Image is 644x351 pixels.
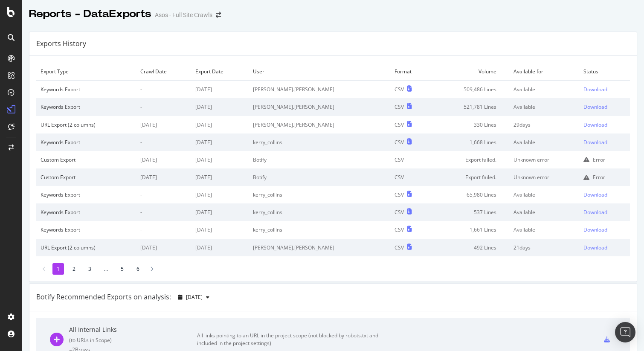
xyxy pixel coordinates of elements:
div: All links pointing to an URL in the project scope (not blocked by robots.txt and included in the ... [197,332,389,347]
td: [DATE] [191,151,249,168]
td: kerry_collins [249,221,390,238]
td: [PERSON_NAME].[PERSON_NAME] [249,81,390,99]
td: Export failed. [431,151,509,168]
td: kerry_collins [249,133,390,151]
td: 521,781 Lines [431,98,509,116]
td: Export Type [36,63,136,81]
td: 492 Lines [431,239,509,256]
div: CSV [395,139,404,146]
div: CSV [395,86,404,93]
div: Download [583,103,607,110]
div: Download [583,244,607,251]
td: User [249,63,390,81]
a: Download [583,121,626,128]
li: 6 [132,263,144,275]
td: - [136,221,191,238]
div: Download [583,86,607,93]
div: Available [513,209,574,216]
td: - [136,81,191,99]
td: 1,668 Lines [431,133,509,151]
a: Download [583,103,626,110]
div: All Internal Links [69,325,197,334]
td: - [136,186,191,203]
td: [DATE] [191,98,249,116]
td: Botify [249,168,390,186]
div: URL Export (2 columns) [41,244,132,251]
a: Download [583,139,626,146]
li: 2 [68,263,80,275]
li: 1 [52,263,64,275]
td: [PERSON_NAME].[PERSON_NAME] [249,116,390,133]
div: URL Export (2 columns) [41,121,132,128]
td: 65,980 Lines [431,186,509,203]
a: Download [583,191,626,198]
td: 1,661 Lines [431,221,509,238]
div: Keywords Export [41,191,132,198]
div: Available [513,226,574,233]
td: [DATE] [191,133,249,151]
div: Custom Export [41,174,132,181]
div: Reports - DataExports [29,7,151,21]
div: Error [593,174,605,181]
div: Keywords Export [41,103,132,110]
a: Download [583,244,626,251]
td: [DATE] [191,116,249,133]
div: Available [513,139,574,146]
div: Asos - Full Site Crawls [155,11,212,19]
td: [DATE] [191,203,249,221]
div: CSV [395,209,404,216]
div: Download [583,121,607,128]
div: Keywords Export [41,209,132,216]
td: [DATE] [136,239,191,256]
div: CSV [395,244,404,251]
td: [PERSON_NAME].[PERSON_NAME] [249,98,390,116]
td: kerry_collins [249,203,390,221]
td: Unknown error [509,168,579,186]
td: CSV [390,168,431,186]
td: Status [579,63,630,81]
td: [DATE] [191,81,249,99]
div: csv-export [604,336,610,342]
td: 21 days [509,239,579,256]
div: Available [513,86,574,93]
td: Available for [509,63,579,81]
td: 29 days [509,116,579,133]
td: CSV [390,151,431,168]
td: Botify [249,151,390,168]
td: [DATE] [136,151,191,168]
td: [DATE] [191,186,249,203]
td: [DATE] [136,116,191,133]
td: 330 Lines [431,116,509,133]
div: ( to URLs in Scope ) [69,336,197,344]
td: Format [390,63,431,81]
td: - [136,98,191,116]
div: Keywords Export [41,86,132,93]
td: [PERSON_NAME].[PERSON_NAME] [249,239,390,256]
td: - [136,203,191,221]
td: 509,486 Lines [431,81,509,99]
div: Available [513,191,574,198]
a: Download [583,86,626,93]
td: Unknown error [509,151,579,168]
a: Download [583,226,626,233]
td: kerry_collins [249,186,390,203]
span: 2025 Aug. 19th [186,293,203,301]
li: 3 [84,263,96,275]
td: [DATE] [191,239,249,256]
div: Keywords Export [41,139,132,146]
div: CSV [395,226,404,233]
div: Download [583,226,607,233]
td: [DATE] [191,168,249,186]
div: Download [583,191,607,198]
div: Download [583,209,607,216]
td: Volume [431,63,509,81]
button: [DATE] [174,290,213,304]
td: [DATE] [191,221,249,238]
td: - [136,133,191,151]
td: [DATE] [136,168,191,186]
div: Exports History [36,39,86,49]
div: arrow-right-arrow-left [216,12,221,18]
td: Export failed. [431,168,509,186]
td: Export Date [191,63,249,81]
td: Crawl Date [136,63,191,81]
